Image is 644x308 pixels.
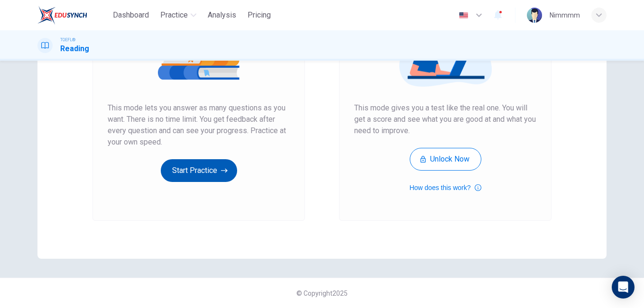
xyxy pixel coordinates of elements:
[410,148,481,171] button: Unlock Now
[527,8,542,23] img: Profile picture
[296,290,348,297] span: © Copyright 2025
[109,7,153,24] button: Dashboard
[409,182,481,193] button: How does this work?
[354,102,536,136] span: This mode gives you a test like the real one. You will get a score and see what you are good at a...
[550,9,580,21] div: Nimmmm
[60,36,75,43] span: TOEFL®
[458,12,469,19] img: en
[60,43,89,54] h1: Reading
[204,7,240,24] button: Analysis
[612,276,635,299] div: Open Intercom Messenger
[113,9,149,21] span: Dashboard
[37,6,87,25] img: EduSynch logo
[160,9,188,21] span: Practice
[156,7,200,24] button: Practice
[37,6,109,25] a: EduSynch logo
[244,7,275,24] button: Pricing
[161,159,237,182] button: Start Practice
[248,9,271,21] span: Pricing
[108,102,290,148] span: This mode lets you answer as many questions as you want. There is no time limit. You get feedback...
[208,9,236,21] span: Analysis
